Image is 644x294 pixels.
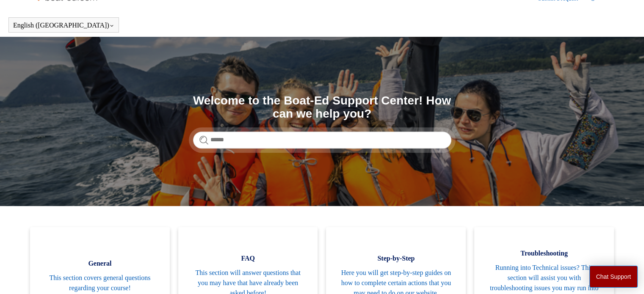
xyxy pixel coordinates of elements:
span: Troubleshooting [487,248,601,258]
h1: Welcome to the Boat-Ed Support Center! How can we help you? [193,94,451,121]
button: English ([GEOGRAPHIC_DATA]) [13,22,114,29]
span: FAQ [191,253,305,264]
span: This section covers general questions regarding your course! [43,273,157,293]
span: General [43,258,157,269]
input: Search [193,132,451,148]
span: Step-by-Step [339,253,453,264]
button: Chat Support [589,266,638,288]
